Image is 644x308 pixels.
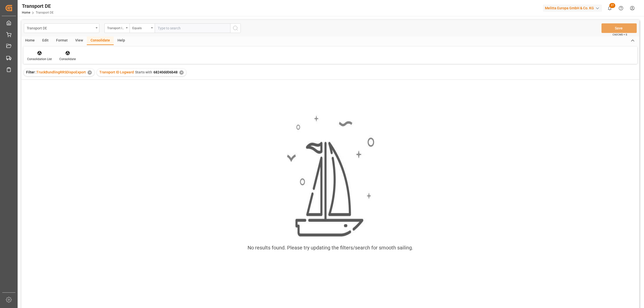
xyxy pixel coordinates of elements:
[609,3,615,8] span: 27
[155,23,230,33] input: Type to search
[107,25,124,30] div: Transport ID Logward
[27,25,94,31] div: Transport DE
[543,3,604,13] button: Melitta Europa GmbH & Co. KG
[99,70,134,74] span: Transport ID Logward
[27,57,52,61] div: Consolidation List
[179,70,184,75] div: ✕
[87,36,114,45] div: Consolidate
[21,36,38,45] div: Home
[114,36,129,45] div: Help
[601,23,637,33] button: Save
[52,36,71,45] div: Format
[22,2,54,10] div: Transport DE
[132,25,149,30] div: Equals
[59,57,76,61] div: Consolidate
[615,3,627,14] button: Help Center
[36,70,86,74] span: TruckBundlingRRSDispoExport
[248,244,413,251] div: No results found. Please try updating the filters/search for smooth sailing.
[88,70,92,75] div: ✕
[613,33,627,36] span: Ctrl/CMD + S
[38,36,52,45] div: Edit
[153,70,178,74] span: 68240dd06b48
[230,23,241,33] button: search button
[22,11,30,14] a: Home
[104,23,130,33] button: open menu
[24,23,99,33] button: open menu
[71,36,87,45] div: View
[543,5,602,12] div: Melitta Europa GmbH & Co. KG
[135,70,152,74] span: Starts with
[130,23,155,33] button: open menu
[604,3,615,14] button: show 27 new notifications
[286,115,374,238] img: smooth_sailing.jpeg
[26,70,36,74] span: Filter :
